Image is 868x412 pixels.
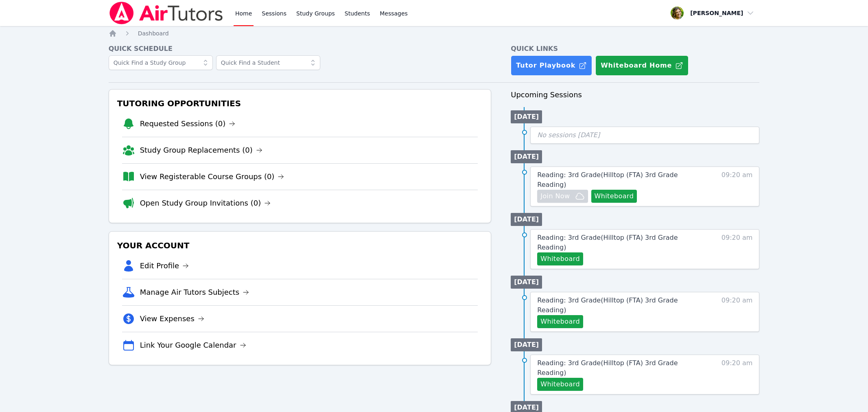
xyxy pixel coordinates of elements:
[537,296,678,314] span: Reading: 3rd Grade ( Hilltop (FTA) 3rd Grade Reading )
[216,55,320,70] input: Quick Find a Student
[511,55,592,76] a: Tutor Playbook
[722,170,753,203] span: 09:20 am
[537,296,699,315] a: Reading: 3rd Grade(Hilltop (FTA) 3rd Grade Reading)
[140,287,249,298] a: Manage Air Tutors Subjects
[537,171,678,188] span: Reading: 3rd Grade ( Hilltop (FTA) 3rd Grade Reading )
[537,234,678,251] span: Reading: 3rd Grade ( Hilltop (FTA) 3rd Grade Reading )
[537,378,583,391] button: Whiteboard
[140,260,189,272] a: Edit Profile
[511,338,542,351] li: [DATE]
[140,197,271,209] a: Open Study Group Invitations (0)
[109,2,224,24] img: Air Tutors
[140,340,246,351] a: Link Your Google Calendar
[537,252,583,265] button: Whiteboard
[140,145,262,156] a: Study Group Replacements (0)
[722,296,753,328] span: 09:20 am
[540,191,570,201] span: Join Now
[537,358,699,378] a: Reading: 3rd Grade(Hilltop (FTA) 3rd Grade Reading)
[722,358,753,391] span: 09:20 am
[109,55,213,70] input: Quick Find a Study Group
[140,118,236,129] a: Requested Sessions (0)
[537,190,588,203] button: Join Now
[380,9,408,18] span: Messages
[537,359,678,377] span: Reading: 3rd Grade ( Hilltop (FTA) 3rd Grade Reading )
[116,96,485,111] h3: Tutoring Opportunities
[537,315,583,328] button: Whiteboard
[537,233,699,252] a: Reading: 3rd Grade(Hilltop (FTA) 3rd Grade Reading)
[537,131,600,139] span: No sessions [DATE]
[511,44,759,54] h4: Quick Links
[511,276,542,289] li: [DATE]
[116,238,485,253] h3: Your Account
[511,150,542,163] li: [DATE]
[138,30,169,37] span: Dashboard
[722,233,753,265] span: 09:20 am
[537,170,699,190] a: Reading: 3rd Grade(Hilltop (FTA) 3rd Grade Reading)
[511,89,759,101] h3: Upcoming Sessions
[109,29,760,37] nav: Breadcrumb
[591,190,637,203] button: Whiteboard
[595,55,689,76] button: Whiteboard Home
[140,171,284,182] a: View Registerable Course Groups (0)
[511,110,542,123] li: [DATE]
[109,44,492,54] h4: Quick Schedule
[511,213,542,226] li: [DATE]
[138,29,169,37] a: Dashboard
[140,313,204,324] a: View Expenses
